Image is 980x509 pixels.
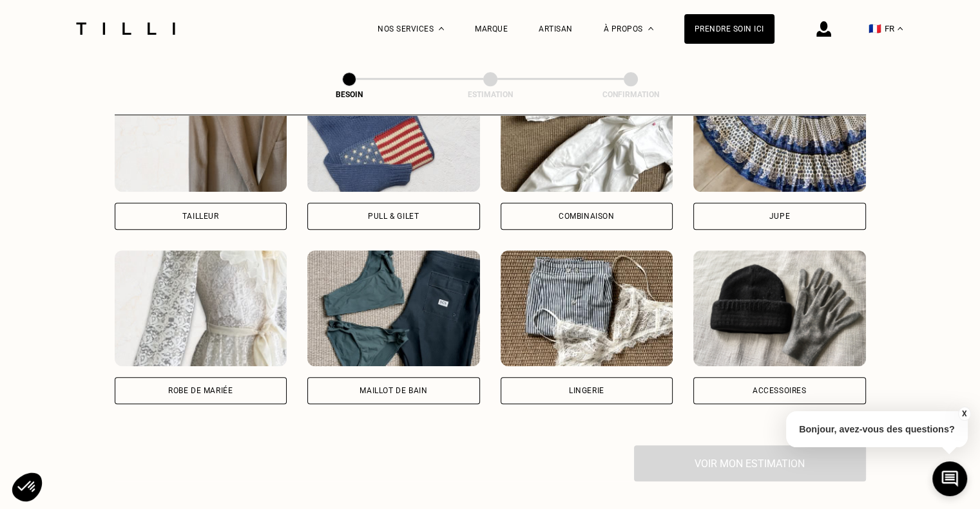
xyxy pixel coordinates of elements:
div: Besoin [285,90,414,99]
img: Tilli retouche votre Pull & gilet [307,76,480,192]
img: menu déroulant [898,27,903,30]
span: 🇫🇷 [869,23,881,35]
div: Estimation [426,90,555,99]
img: Tilli retouche votre Lingerie [501,250,673,366]
img: Logo du service de couturière Tilli [72,23,180,35]
div: Jupe [769,212,790,220]
img: Tilli retouche votre Robe de mariée [115,250,287,366]
img: Tilli retouche votre Maillot de bain [307,250,480,366]
img: Tilli retouche votre Jupe [693,76,866,192]
div: Confirmation [566,90,695,99]
div: Robe de mariée [168,387,233,394]
div: Combinaison [559,212,615,220]
img: Tilli retouche votre Tailleur [115,76,287,192]
img: Menu déroulant à propos [648,27,653,30]
div: Tailleur [182,212,219,220]
img: Tilli retouche votre Accessoires [693,250,866,366]
img: Menu déroulant [439,27,444,30]
div: Pull & gilet [368,212,419,220]
a: Prendre soin ici [684,14,774,44]
div: Accessoires [753,387,807,394]
img: Tilli retouche votre Combinaison [501,76,673,192]
div: Lingerie [569,387,604,394]
img: icône connexion [816,21,831,37]
a: Artisan [539,24,573,33]
div: Maillot de bain [360,387,427,394]
button: X [957,407,970,421]
a: Marque [475,24,508,33]
p: Bonjour, avez-vous des questions? [786,411,968,447]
